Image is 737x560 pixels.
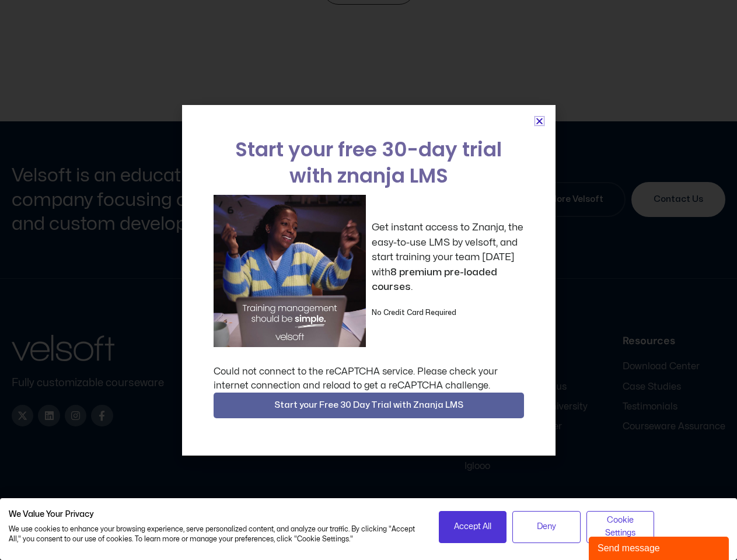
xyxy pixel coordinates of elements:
a: Close [535,117,544,125]
strong: 8 premium pre-loaded courses [372,267,497,292]
span: Cookie Settings [594,514,647,540]
button: Start your Free 30 Day Trial with Znanja LMS [214,393,524,418]
span: Deny [537,520,556,533]
iframe: chat widget [589,534,731,560]
p: We use cookies to enhance your browsing experience, serve personalized content, and analyze our t... [9,524,421,544]
div: Could not connect to the reCAPTCHA service. Please check your internet connection and reload to g... [214,365,524,393]
span: Start your Free 30 Day Trial with Znanja LMS [274,398,463,412]
button: Adjust cookie preferences [586,511,655,543]
h2: Start your free 30-day trial with znanja LMS [214,136,524,189]
img: a woman sitting at her laptop dancing [214,195,366,347]
p: Get instant access to Znanja, the easy-to-use LMS by velsoft, and start training your team [DATE]... [372,220,524,295]
span: Accept All [454,520,491,533]
h2: We Value Your Privacy [9,509,421,520]
button: Deny all cookies [512,511,581,543]
strong: No Credit Card Required [372,309,456,316]
button: Accept all cookies [439,511,507,543]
